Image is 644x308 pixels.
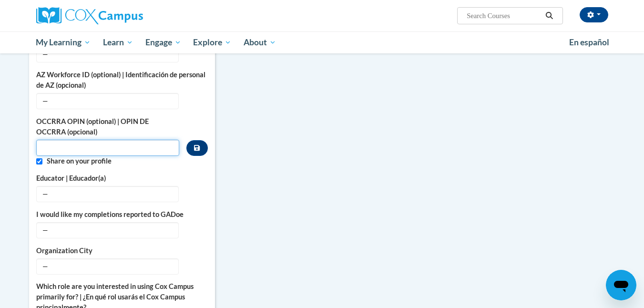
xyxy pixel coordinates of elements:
[36,93,179,109] span: —
[466,10,542,21] input: Search Courses
[244,37,276,48] span: About
[36,246,208,256] label: Organization City
[36,116,180,137] label: OCCRRA OPIN (optional) | OPIN DE OCCRRA (opcional)
[36,258,179,275] span: —
[542,10,556,21] button: Search
[139,31,187,53] a: Engage
[606,270,636,300] iframe: Button to launch messaging window
[36,46,179,62] span: —
[237,31,282,53] a: About
[36,173,208,184] label: Educator | Educador(a)
[36,70,208,91] label: AZ Workforce ID (optional) | Identificación de personal de AZ (opcional)
[187,31,237,53] a: Explore
[30,31,97,53] a: My Learning
[193,37,231,48] span: Explore
[36,7,143,24] img: Cox Campus
[580,7,608,22] button: Account Settings
[563,32,615,52] a: En español
[22,31,623,53] div: Main menu
[47,156,208,166] label: Share on your profile
[145,37,181,48] span: Engage
[36,186,179,202] span: —
[569,37,609,47] span: En español
[97,31,139,53] a: Learn
[103,37,133,48] span: Learn
[36,209,208,220] label: I would like my completions reported to GADoe
[36,222,179,238] span: —
[36,37,91,48] span: My Learning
